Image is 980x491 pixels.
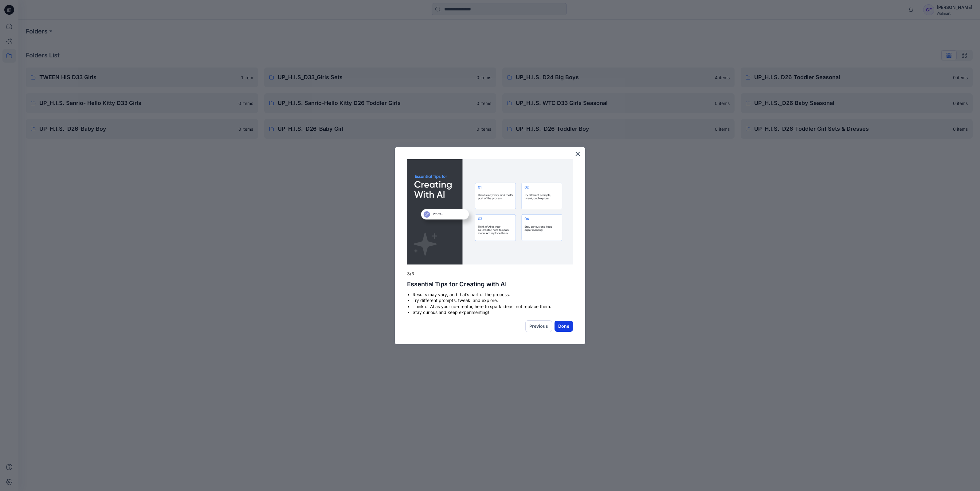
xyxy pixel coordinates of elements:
[407,280,573,288] h2: Essential Tips for Creating with AI
[413,303,573,310] li: Think of AI as your co-creator, here to spark ideas, not replace them.
[575,149,581,159] button: Close
[413,292,573,298] li: Results may vary, and that’s part of the process.
[407,271,573,277] p: 3/3
[555,321,573,332] button: Done
[413,297,573,303] li: Try different prompts, tweak, and explore.
[525,320,552,332] button: Previous
[413,309,573,315] li: Stay curious and keep experimenting!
